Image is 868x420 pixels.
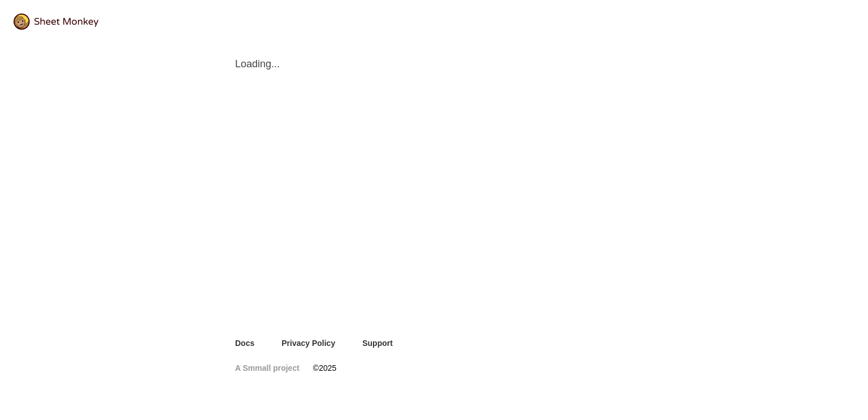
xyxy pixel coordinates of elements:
[14,14,98,30] img: logo@2x.png
[281,337,335,349] a: Privacy Policy
[362,337,393,349] a: Support
[235,57,633,71] span: Loading...
[235,362,300,374] a: A Smmall project
[313,362,336,374] span: © 2025
[235,337,254,349] a: Docs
